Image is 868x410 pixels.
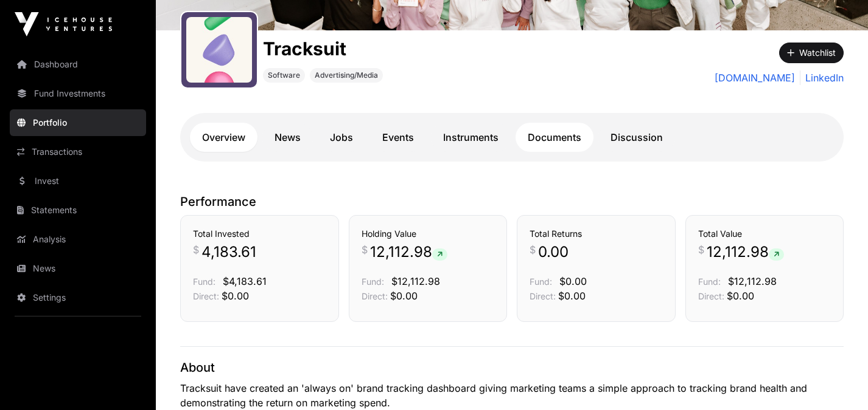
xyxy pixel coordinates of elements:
[779,43,844,63] button: Watchlist
[362,228,495,240] h3: Holding Value
[193,242,199,257] span: $
[263,38,383,60] h1: Tracksuit
[707,242,784,262] span: 12,112.98
[559,275,587,287] span: $0.00
[193,291,219,301] span: Direct:
[10,138,146,165] a: Transactions
[715,70,795,85] a: [DOMAIN_NAME]
[362,242,368,257] span: $
[190,123,834,152] nav: Tabs
[370,123,426,152] a: Events
[10,168,146,194] a: Invest
[10,109,146,136] a: Portfolio
[180,359,844,376] p: About
[390,290,418,302] span: $0.00
[530,276,552,287] span: Fund:
[530,291,556,301] span: Direct:
[10,197,146,224] a: Statements
[698,291,724,301] span: Direct:
[362,276,384,287] span: Fund:
[15,12,112,36] img: Icehouse Ventures Logo
[391,275,440,287] span: $12,112.98
[558,290,586,302] span: $0.00
[318,123,365,152] a: Jobs
[262,123,313,152] a: News
[698,242,704,257] span: $
[193,276,215,287] span: Fund:
[598,123,675,152] a: Discussion
[530,228,663,240] h3: Total Returns
[10,51,146,78] a: Dashboard
[315,70,378,80] span: Advertising/Media
[180,193,844,210] p: Performance
[727,290,754,302] span: $0.00
[516,123,593,152] a: Documents
[530,242,536,257] span: $
[538,242,569,262] span: 0.00
[180,381,844,410] p: Tracksuit have created an 'always on' brand tracking dashboard giving marketing teams a simple ap...
[807,352,868,410] iframe: Chat Widget
[431,123,511,152] a: Instruments
[370,242,447,262] span: 12,112.98
[223,275,267,287] span: $4,183.61
[193,228,326,240] h3: Total Invested
[10,80,146,107] a: Fund Investments
[10,284,146,311] a: Settings
[186,17,252,83] img: gotracksuit_logo.jpeg
[728,275,777,287] span: $12,112.98
[201,242,256,262] span: 4,183.61
[268,70,300,80] span: Software
[10,255,146,282] a: News
[698,228,831,240] h3: Total Value
[10,226,146,253] a: Analysis
[698,276,721,287] span: Fund:
[222,290,249,302] span: $0.00
[190,123,257,152] a: Overview
[362,291,388,301] span: Direct:
[800,70,844,85] a: LinkedIn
